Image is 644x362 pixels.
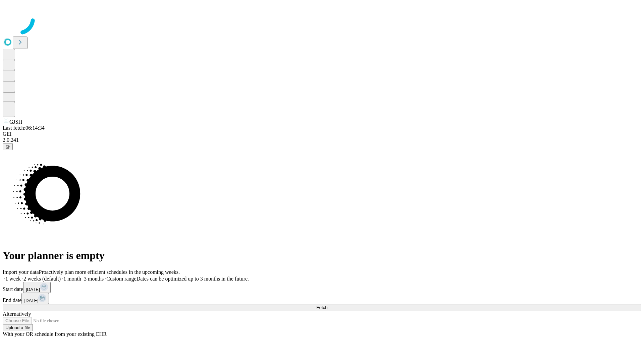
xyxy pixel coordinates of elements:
[63,276,81,282] span: 1 month
[316,305,327,310] span: Fetch
[3,143,13,150] button: @
[9,119,22,125] span: GJSH
[3,249,641,262] h1: Your planner is empty
[137,276,249,282] span: Dates can be optimized up to 3 months in the future.
[3,269,39,275] span: Import your data
[3,331,107,337] span: With your OR schedule from your existing EHR
[5,144,10,149] span: @
[26,287,40,292] span: [DATE]
[3,324,33,331] button: Upload a file
[23,282,51,293] button: [DATE]
[24,298,38,303] span: [DATE]
[106,276,136,282] span: Custom range
[3,293,641,304] div: End date
[3,304,641,311] button: Fetch
[3,125,45,131] span: Last fetch: 06:14:34
[3,137,641,143] div: 2.0.241
[84,276,104,282] span: 3 months
[23,276,61,282] span: 2 weeks (default)
[3,282,641,293] div: Start date
[3,131,641,137] div: GEI
[21,293,49,304] button: [DATE]
[3,311,31,317] span: Alternatively
[5,276,21,282] span: 1 week
[39,269,180,275] span: Proactively plan more efficient schedules in the upcoming weeks.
